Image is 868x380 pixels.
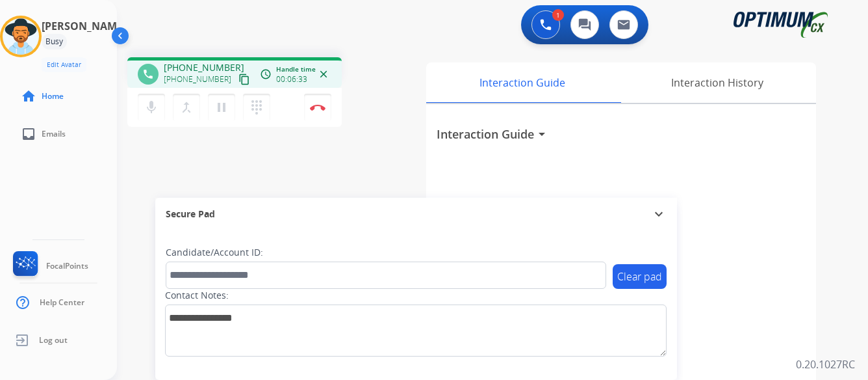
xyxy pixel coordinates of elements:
mat-icon: home [21,88,36,104]
a: FocalPoints [10,251,88,281]
div: Interaction Guide [426,62,618,103]
mat-icon: merge_type [179,100,194,115]
button: Clear pad [613,264,667,289]
mat-icon: dialpad [249,100,264,115]
span: Handle time [276,64,316,74]
span: Home [42,91,64,102]
span: FocalPoints [46,261,88,271]
img: avatar [3,18,39,55]
span: Emails [42,129,66,139]
mat-icon: arrow_drop_down [534,126,550,142]
mat-icon: pause [214,100,229,115]
label: Candidate/Account ID: [166,246,263,259]
mat-icon: access_time [260,68,272,80]
div: Busy [42,34,67,49]
span: Help Center [40,297,84,308]
mat-icon: mic [144,100,159,115]
mat-icon: content_copy [238,74,250,85]
div: Interaction History [618,62,816,103]
button: Edit Avatar [42,57,86,72]
mat-icon: phone [142,68,154,80]
mat-icon: expand_more [651,206,667,222]
img: control [310,104,325,111]
h3: Interaction Guide [437,125,534,143]
span: Log out [39,335,68,346]
label: Contact Notes: [165,289,229,302]
span: [PHONE_NUMBER] [164,74,231,85]
p: 0.20.1027RC [796,357,855,372]
mat-icon: close [318,68,329,80]
div: 1 [552,9,564,21]
mat-icon: inbox [21,126,36,142]
span: 00:06:33 [276,74,307,85]
span: Secure Pad [166,208,215,221]
h3: [PERSON_NAME] [42,18,126,34]
span: [PHONE_NUMBER] [164,61,244,74]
